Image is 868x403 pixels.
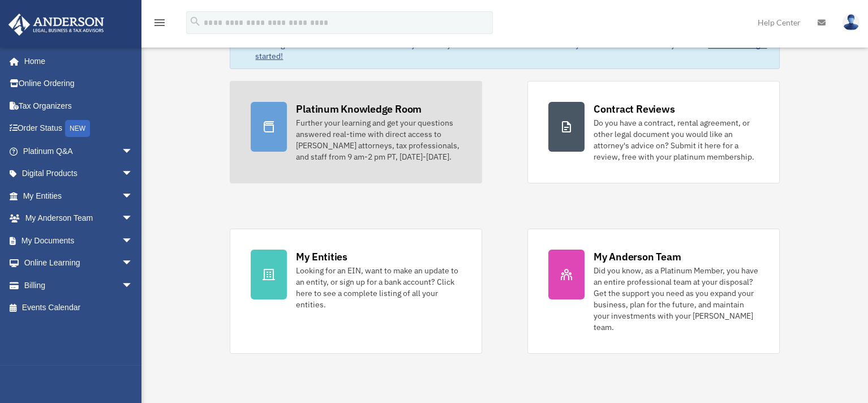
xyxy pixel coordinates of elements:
[296,102,422,116] div: Platinum Knowledge Room
[594,117,759,162] div: Do you have a contract, rental agreement, or other legal document you would like an attorney's ad...
[843,14,860,31] img: User Pic
[8,297,150,319] a: Events Calendar
[8,185,150,207] a: My Entitiesarrow_drop_down
[8,229,150,252] a: My Documentsarrow_drop_down
[122,207,144,230] span: arrow_drop_down
[122,162,144,186] span: arrow_drop_down
[8,117,150,140] a: Order StatusNEW
[8,95,150,117] a: Tax Organizers
[189,15,201,28] i: search
[122,185,144,208] span: arrow_drop_down
[122,140,144,163] span: arrow_drop_down
[8,274,150,297] a: Billingarrow_drop_down
[8,207,150,230] a: My Anderson Teamarrow_drop_down
[594,102,674,116] div: Contract Reviews
[594,250,681,264] div: My Anderson Team
[5,14,108,36] img: Anderson Advisors Platinum Portal
[230,81,482,183] a: Platinum Knowledge Room Further your learning and get your questions answered real-time with dire...
[65,120,90,137] div: NEW
[255,40,767,61] a: Click Here to get started!
[8,252,150,275] a: Online Learningarrow_drop_down
[153,16,166,29] i: menu
[122,252,144,275] span: arrow_drop_down
[8,162,150,185] a: Digital Productsarrow_drop_down
[594,265,759,333] div: Did you know, as a Platinum Member, you have an entire professional team at your disposal? Get th...
[230,229,482,354] a: My Entities Looking for an EIN, want to make an update to an entity, or sign up for a bank accoun...
[8,72,150,95] a: Online Ordering
[296,250,347,264] div: My Entities
[296,265,461,310] div: Looking for an EIN, want to make an update to an entity, or sign up for a bank account? Click her...
[527,81,780,183] a: Contract Reviews Do you have a contract, rental agreement, or other legal document you would like...
[8,140,150,162] a: Platinum Q&Aarrow_drop_down
[122,274,144,297] span: arrow_drop_down
[527,229,780,354] a: My Anderson Team Did you know, as a Platinum Member, you have an entire professional team at your...
[8,50,144,72] a: Home
[296,117,461,162] div: Further your learning and get your questions answered real-time with direct access to [PERSON_NAM...
[122,229,144,252] span: arrow_drop_down
[153,20,166,29] a: menu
